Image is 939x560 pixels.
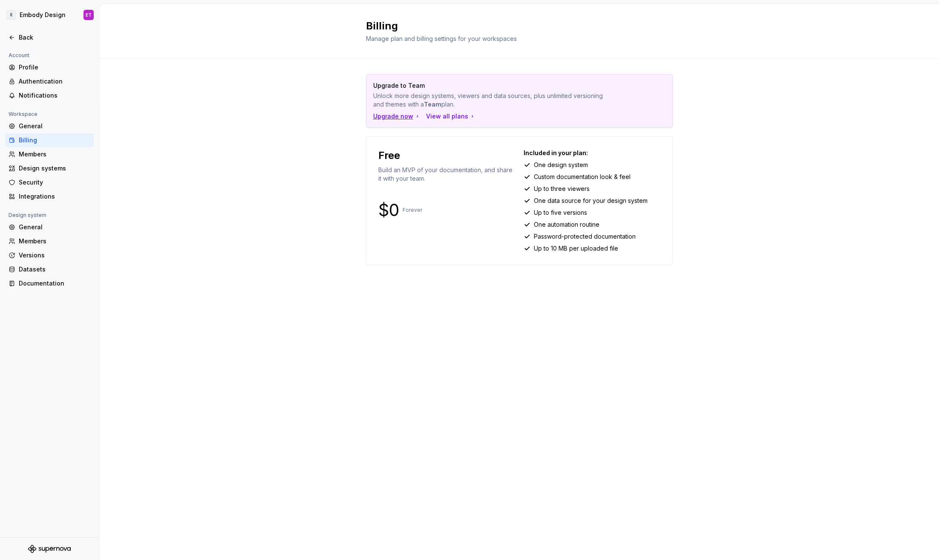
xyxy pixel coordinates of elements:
div: Versions [19,251,90,260]
button: View all plans [426,112,476,121]
a: Datasets [5,263,94,276]
div: General [19,122,90,130]
button: Upgrade now [373,112,421,121]
div: Integrations [19,192,90,201]
div: Authentication [19,77,90,86]
div: Datasets [19,265,90,274]
div: Documentation [19,279,90,288]
p: Up to five versions [534,208,587,217]
div: Design system [5,210,50,220]
a: General [5,119,94,133]
p: Custom documentation look & feel [534,173,631,181]
div: Back [19,33,90,42]
a: General [5,220,94,234]
span: Manage plan and billing settings for your workspaces [366,35,517,42]
div: Account [5,50,33,61]
div: Members [19,237,90,245]
a: Members [5,147,94,161]
div: Profile [19,63,90,72]
h2: Billing [366,19,662,33]
div: Embody Design [20,11,66,19]
p: Upgrade to Team [373,81,606,90]
a: Documentation [5,277,94,290]
a: Versions [5,248,94,262]
a: Security [5,176,94,189]
div: Members [19,150,90,159]
div: Notifications [19,91,90,100]
p: Forever [403,207,422,214]
a: Billing [5,133,94,147]
a: Back [5,31,94,44]
a: Notifications [5,89,94,102]
p: Up to 10 MB per uploaded file [534,244,618,253]
p: Password-protected documentation [534,232,636,241]
a: Profile [5,61,94,74]
a: Design systems [5,162,94,175]
div: Security [19,178,90,187]
div: Billing [19,136,90,144]
p: One data source for your design system [534,196,648,205]
a: Members [5,234,94,248]
button: EEmbody DesignET [2,6,97,24]
p: One design system [534,161,588,169]
p: $0 [378,205,399,215]
div: Workspace [5,109,41,119]
strong: Team [424,101,441,108]
p: Up to three viewers [534,185,590,193]
a: Integrations [5,190,94,203]
p: Included in your plan: [524,149,660,157]
p: Build an MVP of your documentation, and share it with your team. [378,166,515,183]
div: ET [86,12,92,18]
p: Free [378,149,400,162]
p: One automation routine [534,220,599,229]
div: Design systems [19,164,90,173]
p: Unlock more design systems, viewers and data sources, plus unlimited versioning and themes with a... [373,92,606,109]
svg: Supernova Logo [28,545,71,553]
div: E [6,10,16,20]
div: General [19,223,90,231]
a: Authentication [5,75,94,88]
